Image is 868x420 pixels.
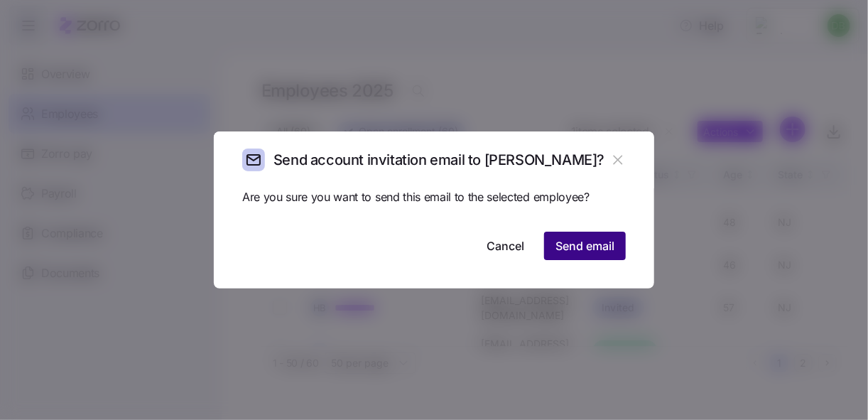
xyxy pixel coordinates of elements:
[555,237,614,254] span: Send email
[475,232,536,260] button: Cancel
[273,151,604,170] h2: Send account invitation email to [PERSON_NAME]?
[242,188,626,206] span: Are you sure you want to send this email to the selected employee?
[544,232,626,260] button: Send email
[487,237,524,254] span: Cancel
